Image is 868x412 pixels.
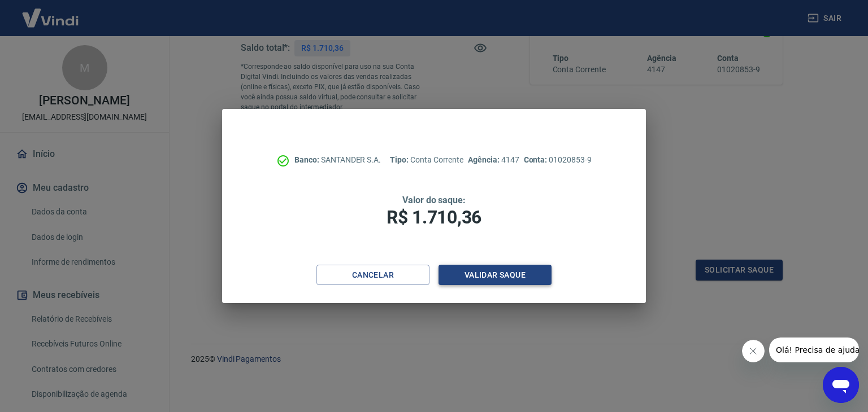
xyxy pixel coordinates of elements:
[524,154,592,166] p: 01020853-9
[402,195,466,205] span: Valor do saque:
[524,155,549,164] span: Conta:
[390,155,410,164] span: Tipo:
[294,154,381,166] p: SANTANDER S.A.
[439,265,552,286] button: Validar saque
[387,207,481,228] span: R$ 1.710,36
[7,8,95,17] span: Olá! Precisa de ajuda?
[468,155,501,164] span: Agência:
[769,338,859,362] iframe: Mensagem da empresa
[316,265,429,286] button: Cancelar
[742,340,765,362] iframe: Fechar mensagem
[823,367,859,403] iframe: Botão para abrir a janela de mensagens
[294,155,321,164] span: Banco:
[390,154,463,166] p: Conta Corrente
[468,154,519,166] p: 4147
